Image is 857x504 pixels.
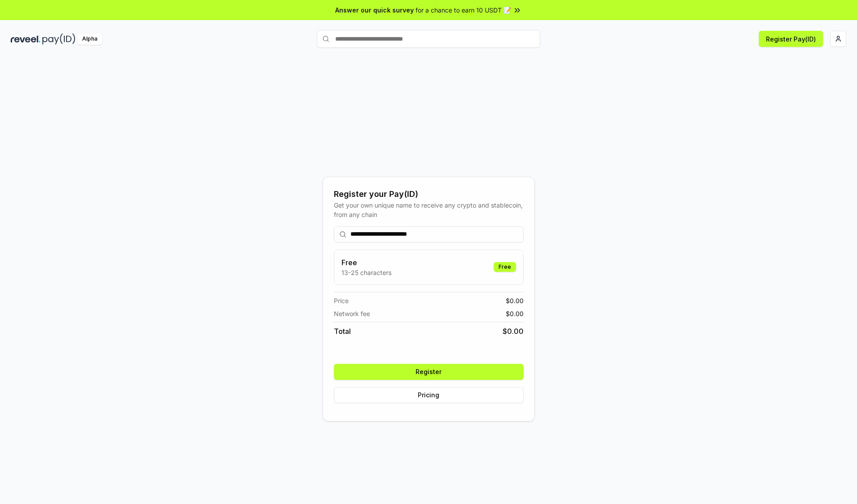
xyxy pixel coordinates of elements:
[11,33,41,45] img: reveel_dark
[506,296,524,305] span: $ 0.00
[77,33,102,45] div: Alpha
[759,31,823,47] button: Register Pay(ID)
[334,200,524,219] div: Get your own unique name to receive any crypto and stablecoin, from any chain
[506,309,524,318] span: $ 0.00
[334,188,524,200] div: Register your Pay(ID)
[42,33,75,45] img: pay_id
[334,364,524,380] button: Register
[334,326,351,337] span: Total
[341,257,391,268] h3: Free
[341,268,391,277] p: 13-25 characters
[503,326,524,337] span: $ 0.00
[494,262,516,272] div: Free
[335,5,414,15] span: Answer our quick survey
[334,296,349,305] span: Price
[334,387,524,403] button: Pricing
[416,5,511,15] span: for a chance to earn 10 USDT 📝
[334,309,370,318] span: Network fee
